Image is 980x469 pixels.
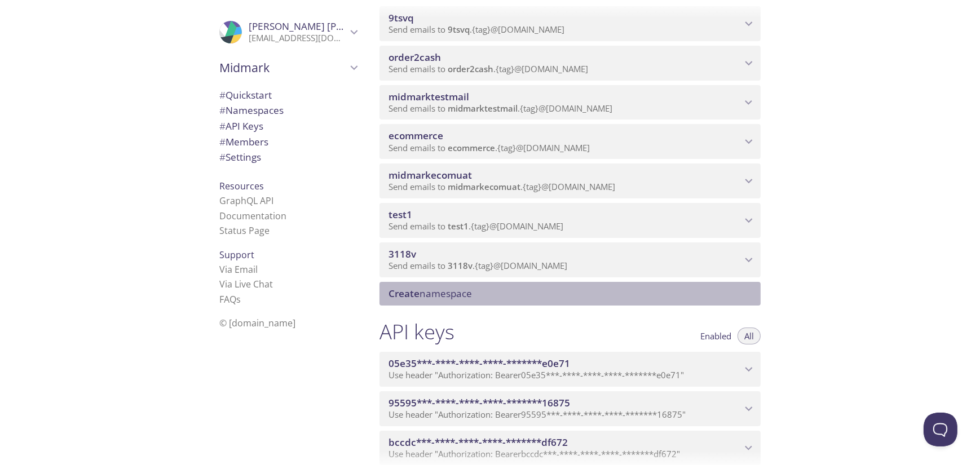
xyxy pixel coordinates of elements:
[389,287,472,300] span: namespace
[210,103,366,118] div: Namespaces
[379,319,454,344] h1: API keys
[379,282,761,306] div: Create namespace
[389,260,567,271] span: Send emails to . {tag} @[DOMAIN_NAME]
[389,103,612,114] span: Send emails to . {tag} @[DOMAIN_NAME]
[389,63,588,74] span: Send emails to . {tag} @[DOMAIN_NAME]
[379,85,761,120] div: midmarktestmail namespace
[219,317,295,329] span: © [DOMAIN_NAME]
[219,89,226,101] span: #
[389,90,469,103] span: midmarktestmail
[389,208,412,221] span: test1
[448,24,470,35] span: 9tsvq
[210,14,366,51] div: Troy Kauffman
[389,129,443,142] span: ecommerce
[448,142,495,153] span: ecommerce
[379,163,761,198] div: midmarkecomuat namespace
[219,278,273,290] a: Via Live Chat
[738,328,761,344] button: All
[210,134,366,150] div: Members
[219,104,226,117] span: #
[219,293,241,306] a: FAQ
[219,249,254,261] span: Support
[219,104,284,117] span: Namespaces
[389,142,590,153] span: Send emails to . {tag} @[DOMAIN_NAME]
[219,60,347,76] span: Midmark
[219,135,268,148] span: Members
[389,24,564,35] span: Send emails to . {tag} @[DOMAIN_NAME]
[379,124,761,159] div: ecommerce namespace
[249,20,403,33] span: [PERSON_NAME] [PERSON_NAME]
[379,203,761,238] div: test1 namespace
[379,46,761,81] div: order2cash namespace
[219,180,264,192] span: Resources
[210,149,366,165] div: Team Settings
[219,135,226,148] span: #
[219,89,272,101] span: Quickstart
[219,210,286,222] a: Documentation
[210,53,366,82] div: Midmark
[219,120,263,132] span: API Keys
[210,87,366,103] div: Quickstart
[379,242,761,277] div: 3118v namespace
[219,151,226,163] span: #
[389,220,563,232] span: Send emails to . {tag} @[DOMAIN_NAME]
[448,103,518,114] span: midmarktestmail
[389,247,416,260] span: 3118v
[219,151,261,163] span: Settings
[389,181,615,192] span: Send emails to . {tag} @[DOMAIN_NAME]
[389,287,420,300] span: Create
[219,120,226,132] span: #
[924,413,957,446] iframe: Help Scout Beacon - Open
[448,181,520,192] span: midmarkecomuat
[379,6,761,41] div: 9tsvq namespace
[448,260,473,271] span: 3118v
[236,293,241,306] span: s
[219,263,258,276] a: Via Email
[694,328,738,344] button: Enabled
[249,33,347,44] p: [EMAIL_ADDRESS][DOMAIN_NAME]
[389,51,441,64] span: order2cash
[219,194,273,207] a: GraphQL API
[448,220,469,232] span: test1
[219,224,270,237] a: Status Page
[448,63,493,74] span: order2cash
[389,169,472,182] span: midmarkecomuat
[210,118,366,134] div: API Keys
